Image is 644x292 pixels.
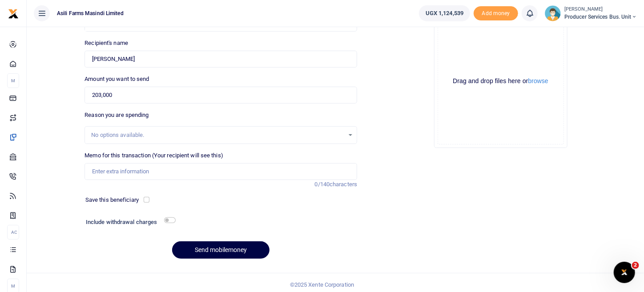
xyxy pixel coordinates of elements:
a: Add money [474,9,518,16]
span: UGX 1,124,539 [426,9,463,18]
img: logo-small [8,8,19,19]
span: Producer Services Bus. Unit [564,13,637,21]
label: Memo for this transaction (Your recipient will see this) [85,151,223,160]
span: 0/140 [315,181,330,188]
div: Drag and drop files here or [438,77,563,85]
a: UGX 1,124,539 [419,5,470,21]
input: UGX [85,87,357,104]
span: characters [330,181,357,188]
label: Reason you are spending [85,111,149,120]
span: Add money [474,6,518,21]
li: Ac [7,225,19,240]
span: 2 [632,262,639,269]
li: Wallet ballance [415,5,474,21]
button: Send mobilemoney [172,241,270,259]
img: profile-user [545,5,561,21]
label: Amount you want to send [85,75,149,84]
a: logo-small logo-large logo-large [8,10,19,16]
iframe: Intercom live chat [614,262,635,283]
small: [PERSON_NAME] [564,6,637,13]
input: Enter extra information [85,163,357,180]
label: Recipient's name [85,39,128,48]
div: No options available. [91,131,344,140]
h6: Include withdrawal charges [86,219,172,226]
a: profile-user [PERSON_NAME] Producer Services Bus. Unit [545,5,637,21]
label: Save this beneficiary [85,196,139,204]
span: Asili Farms Masindi Limited [53,9,127,17]
li: M [7,73,19,88]
li: Toup your wallet [474,6,518,21]
input: Loading name... [85,51,357,68]
button: browse [528,78,548,84]
div: File Uploader [434,15,568,148]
